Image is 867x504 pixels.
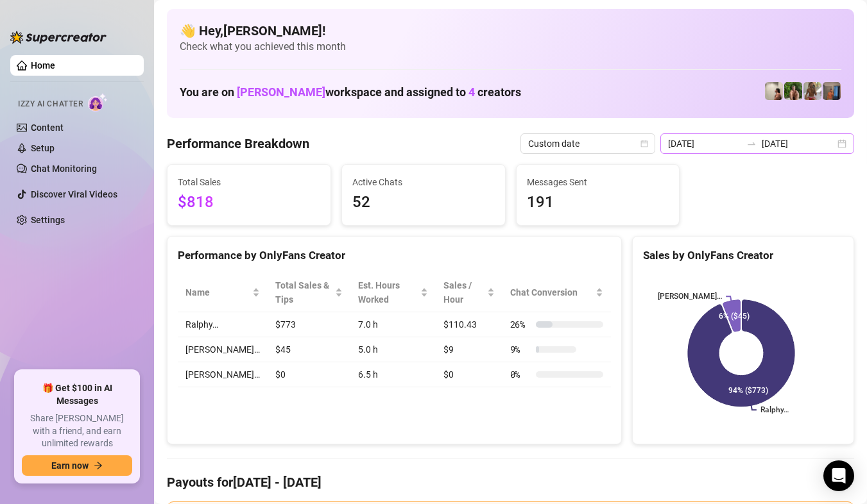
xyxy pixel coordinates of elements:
[528,134,648,153] span: Custom date
[823,82,841,100] img: Wayne
[765,82,783,100] img: Ralphy
[510,317,531,332] span: 26 %
[784,82,802,100] img: Nathaniel
[10,31,107,44] img: logo-BBDzfeDw.svg
[762,137,835,151] input: End date
[180,40,841,54] span: Check what you achieved this month
[178,273,268,312] th: Name
[436,337,502,362] td: $9
[760,406,789,415] text: Ralphy…
[527,175,669,189] span: Messages Sent
[178,312,268,337] td: Ralphy…
[643,247,843,264] div: Sales by OnlyFans Creator
[350,362,436,387] td: 6.5 h
[350,337,436,362] td: 5.0 h
[31,189,117,199] a: Discover Viral Videos
[502,273,611,312] th: Chat Conversion
[527,190,669,215] span: 191
[237,85,325,99] span: [PERSON_NAME]
[350,312,436,337] td: 7.0 h
[180,22,841,40] h4: 👋 Hey, [PERSON_NAME] !
[823,460,854,491] div: Open Intercom Messenger
[51,460,89,471] span: Earn now
[94,461,103,470] span: arrow-right
[358,278,418,307] div: Est. Hours Worked
[436,362,502,387] td: $0
[178,337,268,362] td: [PERSON_NAME]…
[746,139,757,149] span: to
[22,382,132,407] span: 🎁 Get $100 in AI Messages
[178,190,320,215] span: $818
[178,247,611,264] div: Performance by OnlyFans Creator
[268,362,350,387] td: $0
[31,122,64,133] a: Content
[352,190,495,215] span: 52
[178,175,320,189] span: Total Sales
[88,93,108,112] img: AI Chatter
[31,143,55,153] a: Setup
[510,285,593,299] span: Chat Conversion
[436,273,502,312] th: Sales / Hour
[167,135,309,153] h4: Performance Breakdown
[352,175,495,189] span: Active Chats
[178,362,268,387] td: [PERSON_NAME]…
[510,342,531,357] span: 9 %
[668,137,741,151] input: Start date
[275,278,332,307] span: Total Sales & Tips
[268,312,350,337] td: $773
[468,85,475,99] span: 4
[268,337,350,362] td: $45
[180,85,521,99] h1: You are on workspace and assigned to creators
[31,215,65,225] a: Settings
[640,140,648,147] span: calendar
[746,139,757,149] span: swap-right
[436,312,502,337] td: $110.43
[658,292,722,301] text: [PERSON_NAME]…
[18,98,83,110] span: Izzy AI Chatter
[185,285,250,299] span: Name
[22,455,132,476] button: Earn nowarrow-right
[167,473,854,491] h4: Payouts for [DATE] - [DATE]
[510,367,531,382] span: 0 %
[22,412,132,450] span: Share [PERSON_NAME] with a friend, and earn unlimited rewards
[443,278,485,307] span: Sales / Hour
[31,164,97,174] a: Chat Monitoring
[31,60,55,71] a: Home
[268,273,350,312] th: Total Sales & Tips
[803,82,821,100] img: Nathaniel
